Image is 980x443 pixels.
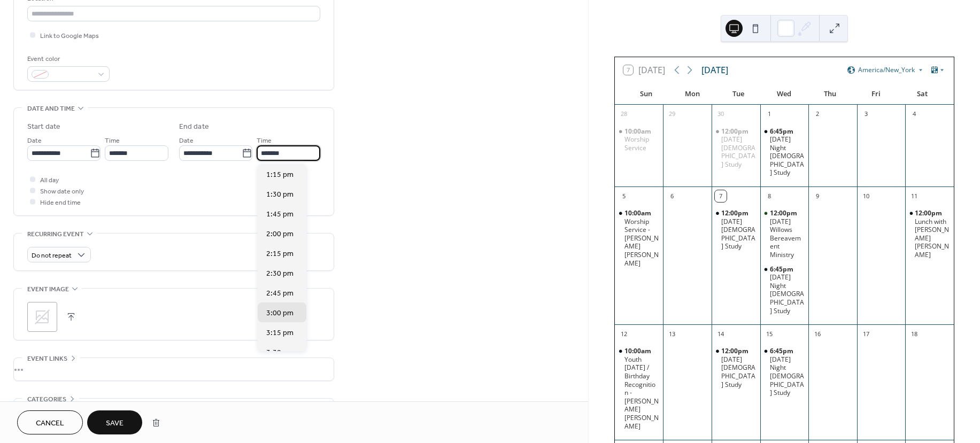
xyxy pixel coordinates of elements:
span: 10:00am [624,127,653,136]
span: Do not repeat [32,250,72,262]
div: 18 [908,328,920,340]
span: 2:15 pm [266,248,294,259]
div: [DATE] Night [DEMOGRAPHIC_DATA] Study [770,273,805,315]
div: 28 [618,108,630,120]
span: 1:15 pm [266,169,294,180]
span: Save [106,418,124,429]
div: 13 [666,328,678,340]
div: Wednesday Night Bible Study [760,265,809,315]
button: Save [87,410,142,434]
div: 7 [715,190,727,202]
span: Date [27,135,42,146]
span: 1:30 pm [266,189,294,200]
div: Tuesday Bible Study [712,209,760,251]
div: [DATE] Willows Bereavement Ministry [770,217,805,259]
div: Tuesday Bible Study [712,347,760,388]
div: Worship Service - [PERSON_NAME] [PERSON_NAME] [624,217,659,268]
div: Wed [761,83,807,105]
span: 12:00pm [721,347,750,355]
span: Date and time [27,103,75,114]
div: [DATE] [DEMOGRAPHIC_DATA] Study [721,217,756,251]
div: 4 [908,108,920,120]
div: 3 [860,108,872,120]
div: ; [27,302,57,332]
div: Worship Service - Rev. Pate Pearson [615,209,663,267]
span: 6:45pm [770,127,795,136]
div: Thu [807,83,853,105]
span: 12:00pm [770,209,799,217]
span: 10:00am [624,209,653,217]
span: Link to Google Maps [40,30,99,42]
span: 10:00am [624,347,653,355]
div: [DATE] Night [DEMOGRAPHIC_DATA] Study [770,135,805,177]
span: 6:45pm [770,347,795,355]
div: Tue [715,83,761,105]
div: 14 [715,328,727,340]
div: Start date [27,121,60,133]
span: Recurring event [27,229,84,240]
div: 5 [618,190,630,202]
span: 3:30 pm [266,347,294,358]
span: 12:00pm [721,209,750,217]
span: Event image [27,284,69,295]
div: 15 [763,328,775,340]
span: Date [179,135,194,146]
span: Show date only [40,186,84,197]
div: Fri [853,83,899,105]
div: 29 [666,108,678,120]
button: Cancel [17,410,83,434]
span: Categories [27,394,66,405]
div: Lunch with Rev. Pate Pearson [905,209,954,259]
span: Event links [27,353,67,364]
span: Time [257,135,272,146]
div: Tuesday Bible Study [712,127,760,169]
span: 1:45 pm [266,208,294,220]
span: Time [105,135,120,146]
div: Youth [DATE] / Birthday Recognition - [PERSON_NAME] [PERSON_NAME] [624,355,659,430]
div: ••• [14,358,334,380]
div: 17 [860,328,872,340]
span: 2:45 pm [266,287,294,299]
div: Youth Sunday / Birthday Recognition - Rev. Pate Pearson [615,347,663,430]
div: End date [179,121,209,133]
span: 6:45pm [770,265,795,274]
div: Sun [623,83,669,105]
div: 16 [812,328,823,340]
div: [DATE] [DEMOGRAPHIC_DATA] Study [721,355,756,388]
span: 12:00pm [915,209,944,217]
div: Lunch with [PERSON_NAME] [PERSON_NAME] [915,217,950,259]
div: 9 [812,190,823,202]
span: America/New_York [858,67,915,73]
div: ••• [14,399,334,421]
div: [DATE] Night [DEMOGRAPHIC_DATA] Study [770,355,805,397]
div: 2 [812,108,823,120]
div: Mon [669,83,715,105]
span: Cancel [36,418,64,429]
span: 12:00pm [721,127,750,136]
div: Worship Service [624,135,659,152]
div: 1 [763,108,775,120]
span: 3:15 pm [266,327,294,338]
div: 30 [715,108,727,120]
div: 10 [860,190,872,202]
div: Event color [27,53,107,65]
div: Wednesday Night Bible Study [760,347,809,397]
div: [DATE] [701,64,728,76]
span: All day [40,175,59,186]
div: 8 [763,190,775,202]
span: 3:00 pm [266,307,294,318]
div: 6 [666,190,678,202]
div: 11 [908,190,920,202]
span: 2:00 pm [266,228,294,239]
div: [DATE] [DEMOGRAPHIC_DATA] Study [721,135,756,168]
div: Worship Service [615,127,663,152]
div: Wednesday Night Bible Study [760,127,809,177]
span: 2:30 pm [266,268,294,279]
div: Wednesday Willows Bereavement Ministry [760,209,809,259]
div: 12 [618,328,630,340]
span: Hide end time [40,197,81,208]
div: Sat [899,83,945,105]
